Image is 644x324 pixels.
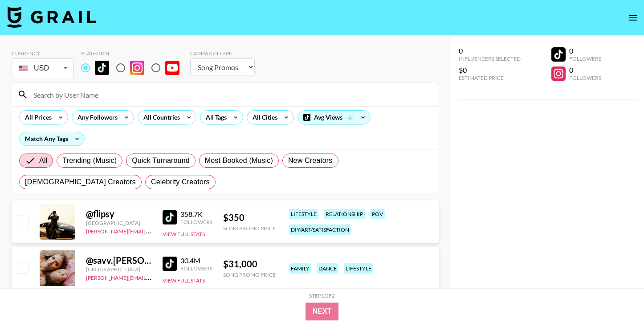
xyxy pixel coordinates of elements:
span: [DEMOGRAPHIC_DATA] Creators [25,177,136,187]
span: New Creators [288,155,333,166]
button: View Full Stats [163,231,205,237]
img: Grail Talent [7,6,96,28]
img: TikTok [163,257,177,271]
div: pov [370,209,385,219]
div: Followers [569,55,601,62]
div: [GEOGRAPHIC_DATA] [86,266,152,273]
span: Most Booked (Music) [205,155,273,166]
div: Any Followers [72,111,119,124]
img: Instagram [130,61,144,75]
div: 0 [569,66,601,75]
div: All Countries [138,111,182,124]
div: @ flipsy [86,208,152,220]
div: 358.7K [180,210,212,219]
div: Estimated Price [459,75,521,81]
a: [PERSON_NAME][EMAIL_ADDRESS][DOMAIN_NAME] [86,226,218,235]
div: Followers [180,219,212,225]
div: Currency [12,50,74,57]
div: 0 [459,46,521,55]
a: [PERSON_NAME][EMAIL_ADDRESS][DOMAIN_NAME] [86,273,218,281]
div: All Cities [247,111,279,124]
div: lifestyle [344,263,373,274]
div: dance [317,263,338,274]
div: diy/art/satisfaction [289,224,351,235]
div: relationship [324,209,365,219]
span: All [39,155,47,166]
div: Avg Views [298,111,370,124]
button: open drawer [624,9,642,27]
div: Influencers Selected [459,55,521,62]
div: Campaign Type [190,50,255,57]
div: 0 [569,46,601,55]
div: Followers [569,75,601,81]
div: Platform [81,50,187,57]
span: Trending (Music) [62,155,117,166]
div: Step 1 of 2 [309,292,335,299]
div: lifestyle [289,209,318,219]
div: @ savv.[PERSON_NAME] [86,255,152,266]
div: USD [13,60,72,76]
img: TikTok [95,61,109,75]
div: All Tags [200,111,228,124]
div: Match Any Tags [20,132,84,145]
div: 30.4M [180,256,212,265]
div: $ 31,000 [223,258,276,270]
div: family [289,263,311,274]
input: Search by User Name [28,87,433,102]
div: All Prices [20,111,53,124]
span: Quick Turnaround [132,155,190,166]
div: Followers [180,265,212,272]
img: YouTube [165,61,179,75]
div: Song Promo Price [223,271,276,278]
img: TikTok [163,210,177,224]
div: Song Promo Price [223,225,276,232]
button: Next [306,303,339,320]
span: Celebrity Creators [151,177,210,187]
div: [GEOGRAPHIC_DATA] [86,220,152,226]
div: $0 [459,66,521,75]
button: View Full Stats [163,277,205,284]
div: $ 350 [223,212,276,223]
